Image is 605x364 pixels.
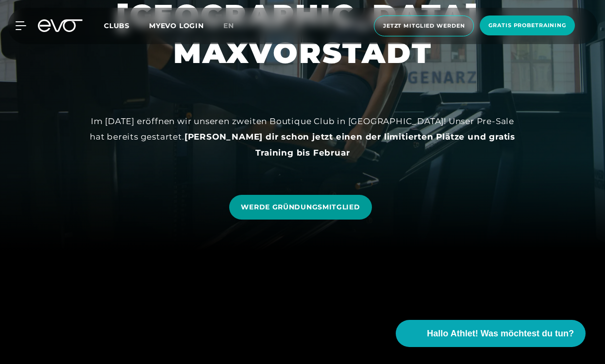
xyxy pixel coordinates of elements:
a: Clubs [104,21,149,30]
a: Gratis Probetraining [477,16,578,36]
div: Im [DATE] eröffnen wir unseren zweiten Boutique Club in [GEOGRAPHIC_DATA]! Unser Pre-Sale hat ber... [84,113,521,160]
span: Clubs [104,21,130,30]
span: en [223,21,234,30]
a: Jetzt Mitglied werden [371,16,477,36]
strong: [PERSON_NAME] dir schon jetzt einen der limitierten Plätze und gratis Training bis Februar [185,132,515,157]
a: WERDE GRÜNDUNGSMITGLIED [229,195,371,220]
button: Hallo Athlet! Was möchtest du tun? [396,320,586,347]
span: WERDE GRÜNDUNGSMITGLIED [241,202,360,212]
a: en [223,20,246,32]
span: Jetzt Mitglied werden [383,22,465,30]
span: Gratis Probetraining [488,21,566,30]
span: Hallo Athlet! Was möchtest du tun? [427,327,574,340]
a: MYEVO LOGIN [149,21,204,30]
